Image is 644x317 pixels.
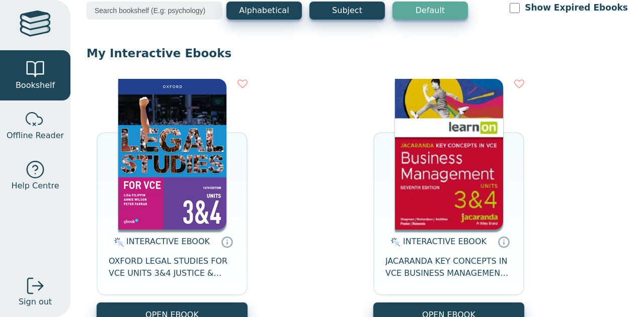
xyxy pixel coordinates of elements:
[118,79,226,230] img: be5b08ab-eb35-4519-9ec8-cbf0bb09014d.jpg
[395,79,503,230] img: cfdd67b8-715a-4f04-bef2-4b9ce8a41cb7.jpg
[385,255,512,279] span: JACARANDA KEY CONCEPTS IN VCE BUSINESS MANAGEMENT UNITS 3&4 7E LEARNON
[111,236,124,248] img: interactive.svg
[16,79,55,91] span: Bookshelf
[525,2,628,14] label: Show Expired Ebooks
[309,2,385,20] button: Subject
[126,237,210,246] span: INTERACTIVE EBOOK
[11,180,59,192] span: Help Centre
[392,2,468,20] button: Default
[403,237,487,246] span: INTERACTIVE EBOOK
[19,296,52,308] span: Sign out
[226,2,302,20] button: Alphabetical
[221,236,233,248] a: Interactive eBooks are accessed online via the publisher’s portal. They contain interactive resou...
[87,2,222,20] input: Search bookshelf (E.g: psychology)
[388,236,400,248] img: interactive.svg
[87,46,628,61] p: My Interactive Ebooks
[7,130,64,142] span: Offline Reader
[109,255,235,279] span: OXFORD LEGAL STUDIES FOR VCE UNITS 3&4 JUSTICE & OUTCOMES STUDENT OBOOK + ASSESS 16E
[498,236,510,248] a: Interactive eBooks are accessed online via the publisher’s portal. They contain interactive resou...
